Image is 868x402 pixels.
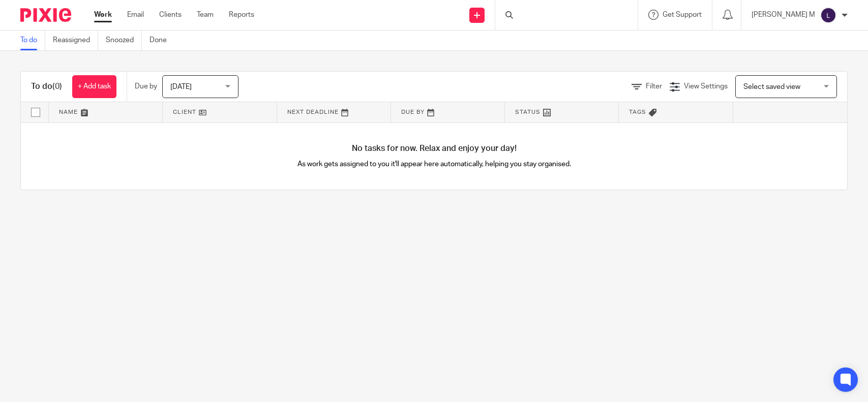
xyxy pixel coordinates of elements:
[31,81,62,92] h1: To do
[820,7,836,23] img: svg%3E
[52,82,62,90] span: (0)
[106,30,142,50] a: Snoozed
[149,30,174,50] a: Done
[53,30,98,50] a: Reassigned
[170,83,192,90] span: [DATE]
[197,10,214,20] a: Team
[684,83,728,90] span: View Settings
[229,10,254,20] a: Reports
[21,143,847,154] h4: No tasks for now. Relax and enjoy your day!
[135,81,157,91] p: Due by
[20,30,45,50] a: To do
[127,10,144,20] a: Email
[159,10,182,20] a: Clients
[743,83,800,90] span: Select saved view
[72,75,116,98] a: + Add task
[20,8,71,22] img: Pixie
[752,10,815,20] p: [PERSON_NAME] M
[629,109,646,115] span: Tags
[646,83,662,90] span: Filter
[94,10,112,20] a: Work
[663,11,702,18] span: Get Support
[227,159,641,169] p: As work gets assigned to you it'll appear here automatically, helping you stay organised.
